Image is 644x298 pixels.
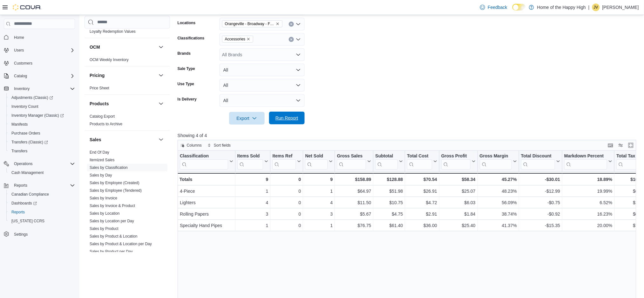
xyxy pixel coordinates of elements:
div: $25.40 [441,222,476,229]
div: Gross Margin [479,153,512,169]
div: Gross Sales [337,153,366,169]
button: Canadian Compliance [6,190,78,199]
div: $4.75 [375,210,403,218]
div: Subtotal [375,153,398,169]
div: 18.89% [564,176,612,183]
div: Total Discount [521,153,555,169]
a: Home [11,34,27,41]
span: Sales by Product & Location per Day [90,241,152,246]
button: Settings [1,229,78,239]
h3: OCM [90,44,100,50]
button: Inventory [11,85,32,93]
span: Orangeville - Broadway - Fire & Flower [225,21,275,27]
div: 0 [272,199,301,206]
div: Items Ref [272,153,296,159]
a: [US_STATE] CCRS [9,217,47,225]
span: Reports [14,183,27,188]
button: Total Discount [521,153,560,169]
div: Specialty Hand Pipes [180,222,233,229]
button: Open list of options [296,52,301,57]
div: -$30.01 [521,176,560,183]
span: Dashboards [11,201,37,206]
div: 0 [272,222,301,229]
label: Sale Type [178,66,195,71]
div: $6.76 [616,187,644,195]
span: Customers [11,59,75,67]
div: Net Sold [305,153,328,169]
span: Canadian Compliance [9,191,75,198]
button: Home [1,33,78,42]
div: $2.91 [407,210,437,218]
a: Catalog Export [90,114,115,119]
a: Sales by Invoice & Product [90,204,135,208]
a: Customers [11,59,35,67]
span: Settings [11,230,75,238]
span: Itemized Sales [90,157,115,163]
div: Net Sold [305,153,328,159]
nav: Complex example [4,30,75,255]
a: Dashboards [9,199,39,207]
div: 6.52% [564,199,612,206]
span: Adjustments (Classic) [9,94,75,101]
div: $61.40 [375,222,403,229]
button: All [220,64,305,76]
div: 19.99% [564,187,612,195]
div: $6.03 [441,199,476,206]
div: 20.00% [564,222,612,229]
span: Home [11,33,75,41]
span: Sales by Day [90,173,112,178]
span: Reports [11,210,25,215]
button: Reports [1,181,78,190]
button: Users [11,46,26,54]
span: Transfers (Classic) [9,138,75,146]
span: Sales by Product [90,226,119,231]
span: Washington CCRS [9,217,75,225]
div: Totals [180,176,233,183]
button: Markdown Percent [564,153,612,169]
h3: Products [90,100,109,107]
div: Lighters [180,199,233,206]
button: Items Ref [272,153,301,169]
div: 9 [237,176,268,183]
a: Inventory Manager (Classic) [6,111,78,120]
span: Purchase Orders [11,131,40,136]
span: Sales by Classification [90,165,128,170]
a: Price Sheet [90,86,109,90]
p: Home of the Happy High [537,3,586,11]
span: Users [14,48,24,53]
div: $0.61 [616,210,644,218]
div: 0 [272,176,301,183]
button: Transfers [6,147,78,156]
a: Sales by Employee (Tendered) [90,188,142,193]
span: Purchase Orders [9,129,75,137]
span: Canadian Compliance [11,192,49,197]
span: End Of Day [90,150,109,155]
a: Feedback [478,1,510,14]
span: Transfers (Classic) [11,140,48,145]
a: Sales by Day [90,173,112,177]
span: Inventory Manager (Classic) [11,113,64,118]
button: Users [1,46,78,55]
a: Transfers (Classic) [6,138,78,147]
span: Catalog [11,72,75,80]
span: Reports [11,182,75,189]
span: Transfers [11,149,27,154]
div: 4 [237,199,268,206]
div: Rolling Papers [180,210,233,218]
button: Clear input [289,22,294,27]
button: Remove Orangeville - Broadway - Fire & Flower from selection in this group [276,22,280,26]
span: Feedback [488,4,507,10]
a: Manifests [9,121,30,128]
button: Gross Margin [479,153,517,169]
div: Items Ref [272,153,296,169]
h3: Pricing [90,72,105,79]
div: 3 [305,210,333,218]
div: 1 [305,222,333,229]
div: $16.75 [616,176,644,183]
div: $36.00 [407,222,437,229]
button: Operations [1,159,78,168]
div: Loyalty [85,20,170,38]
span: Manifests [11,122,28,127]
div: $26.91 [407,187,437,195]
div: $11.50 [337,199,371,206]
